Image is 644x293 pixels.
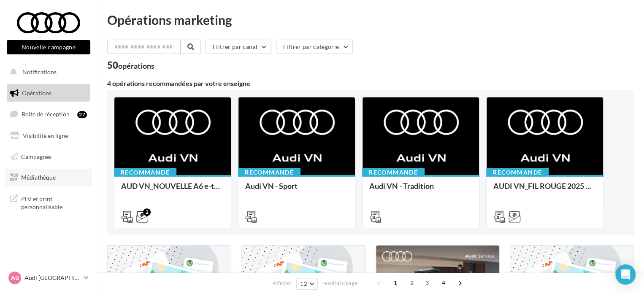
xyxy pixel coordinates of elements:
[493,182,596,199] div: AUDI VN_FIL ROUGE 2025 - A1, Q2, Q3, Q5 et Q4 e-tron
[5,190,92,215] a: PLV et print personnalisable
[369,182,472,199] div: Audi VN - Tradition
[273,279,292,287] span: Afficher
[322,279,357,287] span: résultats/page
[21,174,56,181] span: Médiathèque
[11,274,19,282] span: AB
[118,62,154,70] div: opérations
[23,132,68,139] span: Visibilité en ligne
[107,80,634,87] div: 4 opérations recommandées par votre enseigne
[296,278,318,290] button: 12
[7,40,90,54] button: Nouvelle campagne
[5,105,92,123] a: Boîte de réception27
[276,40,353,54] button: Filtrer par catégorie
[486,168,549,177] div: Recommandé
[7,270,90,286] a: AB Audi [GEOGRAPHIC_DATA]
[300,280,307,287] span: 12
[143,208,151,216] div: 2
[21,193,87,211] span: PLV et print personnalisable
[238,168,300,177] div: Recommandé
[245,182,348,199] div: Audi VN - Sport
[420,276,434,290] span: 3
[77,111,87,118] div: 27
[107,61,154,70] div: 50
[362,168,425,177] div: Recommandé
[615,264,636,285] div: Open Intercom Messenger
[5,63,89,81] button: Notifications
[114,168,176,177] div: Recommandé
[24,274,81,282] p: Audi [GEOGRAPHIC_DATA]
[107,13,634,26] div: Opérations marketing
[206,40,271,54] button: Filtrer par canal
[5,127,92,145] a: Visibilité en ligne
[5,148,92,166] a: Campagnes
[22,68,57,75] span: Notifications
[5,169,92,186] a: Médiathèque
[121,182,224,199] div: AUD VN_NOUVELLE A6 e-tron
[21,153,51,160] span: Campagnes
[405,276,419,290] span: 2
[22,89,51,97] span: Opérations
[5,84,92,102] a: Opérations
[389,276,402,290] span: 1
[22,110,70,118] span: Boîte de réception
[437,276,450,290] span: 4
